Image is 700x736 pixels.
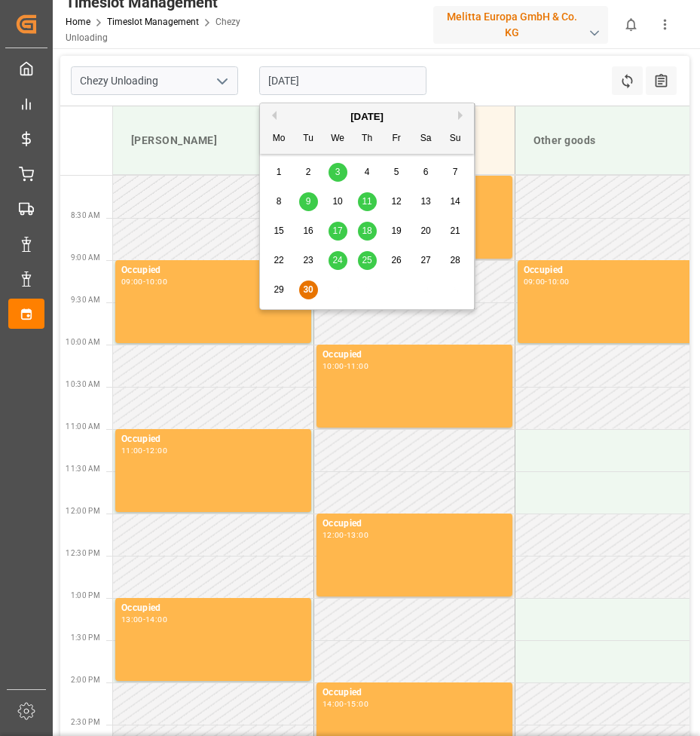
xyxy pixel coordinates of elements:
div: Occupied [121,601,305,616]
span: 17 [332,225,342,236]
div: Choose Sunday, September 21st, 2025 [446,222,465,241]
div: Fr [387,130,406,149]
div: 10:00 [322,363,344,370]
div: Choose Monday, September 29th, 2025 [270,281,289,299]
span: 5 [394,167,399,177]
div: Choose Thursday, September 4th, 2025 [358,163,377,182]
span: 15 [274,225,283,236]
div: 09:00 [121,278,143,285]
div: 12:00 [145,447,167,454]
div: Choose Wednesday, September 17th, 2025 [329,222,347,241]
div: Choose Tuesday, September 16th, 2025 [299,222,318,241]
div: 12:00 [322,532,344,538]
span: 9:00 AM [71,253,100,262]
div: 13:00 [121,616,143,623]
div: Choose Monday, September 22nd, 2025 [270,251,289,270]
div: Choose Friday, September 12th, 2025 [387,192,406,211]
span: 1:00 PM [71,591,100,600]
span: 14 [450,196,460,207]
div: 13:00 [347,532,368,538]
div: Th [358,130,377,149]
div: Choose Thursday, September 18th, 2025 [358,222,377,241]
span: 2:00 PM [71,676,100,684]
div: - [143,278,145,285]
span: 23 [303,255,313,265]
div: - [545,278,547,285]
span: 11:30 AM [66,465,100,473]
span: 22 [274,255,283,265]
div: We [329,130,347,149]
span: 10:00 AM [66,338,100,346]
span: 13 [420,196,430,207]
div: Choose Tuesday, September 9th, 2025 [299,192,318,211]
input: Type to search/select [71,66,238,95]
div: Choose Monday, September 15th, 2025 [270,222,289,241]
a: Home [66,17,90,27]
span: 10:30 AM [66,380,100,388]
span: 3 [335,167,341,177]
div: Occupied [121,263,305,278]
span: 11 [362,196,371,207]
div: Choose Thursday, September 11th, 2025 [358,192,377,211]
div: Occupied [322,348,506,363]
div: 14:00 [145,616,167,623]
div: Choose Monday, September 8th, 2025 [270,192,289,211]
div: Tu [299,130,318,149]
div: Choose Wednesday, September 24th, 2025 [329,251,347,270]
span: 19 [391,225,401,236]
span: 12:30 PM [66,549,100,557]
span: 30 [303,284,313,295]
div: Choose Friday, September 19th, 2025 [387,222,406,241]
span: 25 [362,255,371,265]
span: 1:30 PM [71,633,100,642]
div: Occupied [322,517,506,532]
div: [DATE] [260,109,474,124]
span: 11:00 AM [66,422,100,431]
div: [PERSON_NAME] [125,127,301,155]
span: 2:30 PM [71,718,100,726]
div: Choose Tuesday, September 2nd, 2025 [299,163,318,182]
div: Choose Monday, September 1st, 2025 [270,163,289,182]
div: 14:00 [322,701,344,707]
div: Choose Friday, September 5th, 2025 [387,163,406,182]
div: Choose Wednesday, September 10th, 2025 [329,192,347,211]
span: 4 [365,167,370,177]
div: Sa [417,130,436,149]
div: Choose Saturday, September 13th, 2025 [417,192,436,211]
div: Melitta Europa GmbH & Co. KG [433,6,608,44]
span: 28 [450,255,460,265]
span: 26 [391,255,401,265]
span: 9 [306,196,311,207]
input: DD-MM-YYYY [259,66,426,95]
div: - [344,701,347,707]
div: - [143,447,145,454]
span: 27 [420,255,430,265]
button: show 0 new notifications [614,8,648,41]
span: 6 [423,167,429,177]
span: 12:00 PM [66,507,100,515]
div: 15:00 [347,701,368,707]
button: Previous Month [267,111,277,120]
div: Choose Saturday, September 6th, 2025 [417,163,436,182]
div: Su [446,130,465,149]
div: - [344,532,347,538]
span: 8 [277,196,282,207]
div: - [344,363,347,370]
span: 8:30 AM [71,211,100,219]
span: 7 [453,167,458,177]
div: 09:00 [524,278,546,285]
span: 1 [277,167,282,177]
span: 29 [274,284,283,295]
div: Mo [270,130,289,149]
div: Occupied [322,685,506,701]
span: 21 [450,225,460,236]
div: 11:00 [121,447,143,454]
span: 18 [362,225,371,236]
button: Melitta Europa GmbH & Co. KG [433,11,614,39]
div: Choose Wednesday, September 3rd, 2025 [329,163,347,182]
div: Choose Sunday, September 14th, 2025 [446,192,465,211]
span: 20 [420,225,430,236]
div: Choose Sunday, September 7th, 2025 [446,163,465,182]
button: Next Month [458,111,467,120]
div: Choose Tuesday, September 30th, 2025 [299,281,318,299]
